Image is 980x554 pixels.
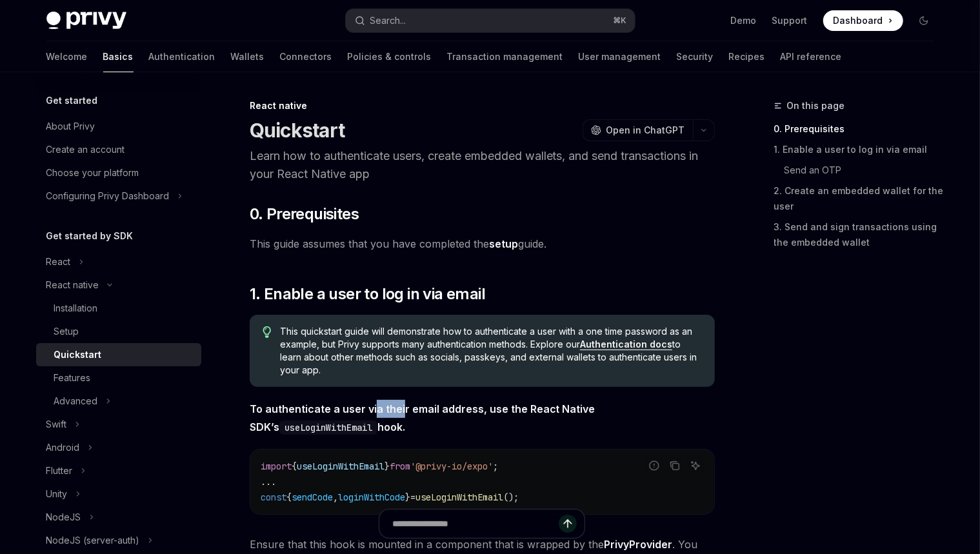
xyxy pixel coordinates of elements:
button: Toggle NodeJS (server-auth) section [36,529,201,552]
span: 1. Enable a user to log in via email [250,284,485,304]
span: 0. Prerequisites [250,204,359,224]
div: Setup [54,324,79,339]
div: Choose your platform [46,165,139,181]
div: Quickstart [54,347,102,362]
span: useLoginWithEmail [415,491,503,503]
a: Authentication docs [580,339,672,350]
button: Toggle React section [36,250,201,273]
button: Ask AI [687,457,704,474]
a: Policies & controls [348,41,432,72]
a: Connectors [280,41,332,72]
a: Create an account [36,138,201,161]
a: Security [677,41,714,72]
a: Welcome [46,41,88,72]
code: useLoginWithEmail [279,420,377,435]
div: Search... [370,13,406,28]
span: Dashboard [834,14,883,27]
a: About Privy [36,115,201,138]
div: NodeJS [46,509,81,525]
button: Report incorrect code [646,457,663,474]
a: Wallets [231,41,265,72]
span: This quickstart guide will demonstrate how to authenticate a user with a one time password as an ... [280,325,701,377]
span: On this page [787,98,845,114]
div: Advanced [54,393,98,409]
span: This guide assumes that you have completed the guide. [250,235,715,253]
span: { [286,491,292,503]
a: Basics [103,41,134,72]
div: Installation [54,301,98,316]
button: Copy the contents from the code block [666,457,683,474]
div: Configuring Privy Dashboard [46,188,170,204]
a: 2. Create an embedded wallet for the user [774,181,945,217]
div: Unity [46,486,68,502]
span: Open in ChatGPT [606,124,685,137]
span: ; [493,460,498,472]
button: Toggle React native section [36,273,201,297]
div: Flutter [46,463,73,479]
a: Features [36,366,201,390]
button: Open search [346,9,635,32]
a: Send an OTP [774,160,945,181]
div: NodeJS (server-auth) [46,533,140,548]
button: Toggle dark mode [914,10,934,31]
button: Toggle Swift section [36,413,201,436]
div: React native [46,277,99,293]
a: Quickstart [36,343,201,366]
h1: Quickstart [250,119,345,142]
a: setup [489,237,518,251]
a: Setup [36,320,201,343]
span: import [261,460,292,472]
span: loginWithCode [338,491,405,503]
a: 0. Prerequisites [774,119,945,139]
span: useLoginWithEmail [297,460,385,472]
a: Recipes [729,41,765,72]
span: const [261,491,286,503]
span: from [390,460,410,472]
div: Features [54,370,91,386]
a: Installation [36,297,201,320]
strong: To authenticate a user via their email address, use the React Native SDK’s hook. [250,402,595,433]
a: Dashboard [823,10,903,31]
a: 1. Enable a user to log in via email [774,139,945,160]
button: Toggle Flutter section [36,459,201,482]
img: dark logo [46,12,126,30]
span: ... [261,476,276,488]
div: React [46,254,71,270]
svg: Tip [263,326,272,338]
span: } [405,491,410,503]
button: Toggle Android section [36,436,201,459]
div: React native [250,99,715,112]
span: } [385,460,390,472]
span: sendCode [292,491,333,503]
p: Learn how to authenticate users, create embedded wallets, and send transactions in your React Nat... [250,147,715,183]
a: Transaction management [447,41,563,72]
span: { [292,460,297,472]
h5: Get started [46,93,98,108]
button: Send message [559,515,577,533]
a: API reference [781,41,842,72]
a: Choose your platform [36,161,201,184]
div: About Privy [46,119,95,134]
span: ⌘ K [614,15,627,26]
div: Create an account [46,142,125,157]
button: Toggle NodeJS section [36,506,201,529]
button: Toggle Unity section [36,482,201,506]
span: (); [503,491,519,503]
a: Support [772,14,808,27]
span: , [333,491,338,503]
input: Ask a question... [392,509,559,538]
a: Authentication [149,41,215,72]
a: 3. Send and sign transactions using the embedded wallet [774,217,945,253]
h5: Get started by SDK [46,228,134,244]
button: Toggle Advanced section [36,390,201,413]
a: Demo [731,14,757,27]
button: Toggle Configuring Privy Dashboard section [36,184,201,208]
span: '@privy-io/expo' [410,460,493,472]
button: Open in ChatGPT [583,119,693,141]
span: = [410,491,415,503]
div: Swift [46,417,67,432]
div: Android [46,440,80,455]
a: User management [579,41,661,72]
